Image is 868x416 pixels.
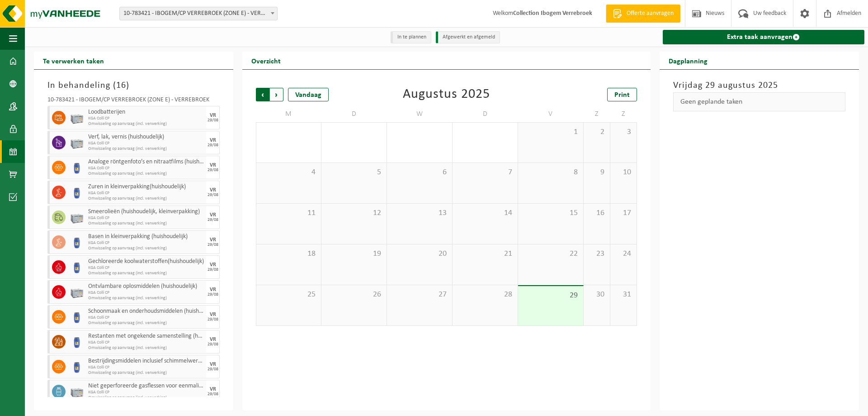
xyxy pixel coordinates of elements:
div: VR [210,362,216,367]
span: Omwisseling op aanvraag (incl. verwerking) [88,395,204,401]
div: Augustus 2025 [403,88,490,101]
span: Schoonmaak en onderhoudsmiddelen (huishoudelijk) [88,308,204,315]
span: KGA Colli CP [88,141,204,146]
h3: Vrijdag 29 augustus 2025 [673,79,845,92]
img: PB-OT-0120-HPE-00-02 [70,335,84,349]
td: W [387,106,453,122]
span: Zuren in kleinverpakking(huishoudelijk) [88,183,204,191]
span: Volgende [270,88,283,101]
span: KGA Colli CP [88,191,204,196]
span: 12 [326,208,382,218]
span: Omwisseling op aanvraag (incl. verwerking) [88,320,204,326]
img: PB-LB-0680-HPE-GY-11 [70,111,84,124]
span: Omwisseling op aanvraag (incl. verwerking) [88,370,204,376]
span: 17 [615,208,632,218]
td: V [518,106,584,122]
span: Print [614,91,630,99]
div: 29/08 [208,143,218,148]
span: Bestrijdingsmiddelen inclusief schimmelwerende beschermingsmiddelen (huishoudelijk) [88,358,204,365]
div: VR [210,337,216,342]
div: 29/08 [208,168,218,172]
span: Omwisseling op aanvraag (incl. verwerking) [88,221,204,226]
div: 29/08 [208,268,218,272]
div: VR [210,212,216,218]
span: KGA Colli CP [88,166,204,171]
span: 9 [588,167,605,177]
span: 24 [615,249,632,259]
span: Restanten met ongekende samenstelling (huishoudelijk) [88,333,204,340]
span: Vorige [256,88,269,101]
span: 13 [392,208,448,218]
a: Print [607,88,637,101]
div: 29/08 [208,118,218,123]
div: 10-783421 - IBOGEM/CP VERREBROEK (ZONE E) - VERREBROEK [47,97,220,106]
span: Verf, lak, vernis (huishoudelijk) [88,134,204,141]
div: VR [210,187,216,193]
span: 2 [588,127,605,137]
img: PB-OT-0120-HPE-00-02 [70,260,84,274]
img: PB-LB-0680-HPE-GY-11 [70,385,84,398]
img: PB-LB-0680-HPE-GY-11 [70,136,84,149]
span: 11 [261,208,316,218]
span: 8 [523,167,579,177]
span: KGA Colli CP [88,340,204,345]
span: Loodbatterijen [88,109,204,116]
span: Omwisseling op aanvraag (incl. verwerking) [88,296,204,301]
span: 14 [457,208,513,218]
span: 28 [457,290,513,300]
span: Omwisseling op aanvraag (incl. verwerking) [88,171,204,177]
h2: Dagplanning [660,52,717,69]
span: Smeerolieën (huishoudelijk, kleinverpakking) [88,208,204,215]
td: D [321,106,387,122]
a: Offerte aanvragen [606,5,680,23]
span: 25 [261,290,316,300]
span: Basen in kleinverpakking (huishoudelijk) [88,233,204,240]
span: KGA Colli CP [88,215,204,221]
strong: Collection Ibogem Verrebroek [513,10,592,17]
span: 20 [392,249,448,259]
span: 29 [523,291,579,301]
span: Analoge röntgenfoto’s en nitraatfilms (huishoudelijk) [88,158,204,166]
span: Omwisseling op aanvraag (incl. verwerking) [88,271,204,276]
span: KGA Colli CP [88,390,204,395]
img: PB-LB-0680-HPE-GY-11 [70,210,84,224]
div: 29/08 [208,292,218,297]
div: VR [210,163,216,168]
div: 29/08 [208,243,218,247]
div: 29/08 [208,218,218,222]
span: KGA Colli CP [88,365,204,370]
span: Omwisseling op aanvraag (incl. verwerking) [88,146,204,152]
li: Afgewerkt en afgemeld [436,31,500,43]
img: PB-OT-0120-HPE-00-02 [70,161,84,174]
span: Omwisseling op aanvraag (incl. verwerking) [88,121,204,127]
span: 26 [326,290,382,300]
div: 29/08 [208,193,218,197]
span: 23 [588,249,605,259]
img: PB-OT-0120-HPE-00-02 [70,360,84,373]
span: Ontvlambare oplosmiddelen (huishoudelijk) [88,283,204,290]
div: 29/08 [208,392,218,397]
div: VR [210,113,216,118]
h2: Overzicht [242,52,290,69]
span: 10-783421 - IBOGEM/CP VERREBROEK (ZONE E) - VERREBROEK [119,7,278,20]
span: 10-783421 - IBOGEM/CP VERREBROEK (ZONE E) - VERREBROEK [120,7,277,20]
div: VR [210,287,216,292]
span: 19 [326,249,382,259]
span: 21 [457,249,513,259]
div: VR [210,138,216,143]
a: Extra taak aanvragen [663,30,864,44]
span: Offerte aanvragen [624,9,676,18]
span: 6 [392,167,448,177]
span: 10 [615,167,632,177]
span: KGA Colli CP [88,290,204,296]
span: KGA Colli CP [88,116,204,121]
div: VR [210,312,216,317]
img: PB-OT-0120-HPE-00-02 [70,186,84,199]
span: 3 [615,127,632,137]
div: 29/08 [208,342,218,347]
span: 18 [261,249,316,259]
td: Z [584,106,610,122]
span: KGA Colli CP [88,240,204,246]
div: VR [210,262,216,268]
span: KGA Colli CP [88,265,204,271]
